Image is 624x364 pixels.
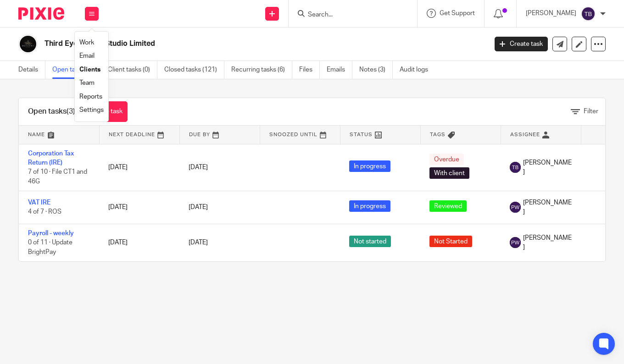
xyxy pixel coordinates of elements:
[99,144,179,191] td: [DATE]
[67,108,75,115] span: (3)
[18,7,64,20] img: Pixie
[307,11,390,19] input: Search
[495,37,548,51] a: Create task
[28,150,74,166] a: Corporation Tax Return (IRE)
[79,53,95,59] a: Email
[28,209,61,215] span: 4 of 7 · ROS
[164,61,224,79] a: Closed tasks (121)
[231,61,292,79] a: Recurring tasks (6)
[28,239,72,255] span: 0 of 11 · Update BrightPay
[18,34,38,54] img: Third%20Eye.jpg
[440,10,475,17] span: Get Support
[28,107,75,116] h1: Open tasks
[349,236,391,247] span: Not started
[52,61,101,79] a: Open tasks (3)
[400,61,435,79] a: Audit logs
[359,61,393,79] a: Notes (3)
[99,191,179,224] td: [DATE]
[327,61,352,79] a: Emails
[99,224,179,261] td: [DATE]
[189,164,208,171] span: [DATE]
[108,61,157,79] a: Client tasks (0)
[79,66,100,73] a: Clients
[18,61,45,79] a: Details
[189,204,208,210] span: [DATE]
[28,230,74,237] a: Payroll - weekly
[79,39,94,46] a: Work
[299,61,320,79] a: Files
[79,94,102,100] a: Reports
[523,233,572,252] span: [PERSON_NAME]
[429,154,464,165] span: Overdue
[581,6,596,21] img: svg%3E
[430,132,446,137] span: Tags
[523,198,572,217] span: [PERSON_NAME]
[45,39,394,49] h2: Third Eye Beauty Studio Limited
[349,200,390,212] span: In progress
[510,237,521,248] img: svg%3E
[79,107,104,113] a: Settings
[350,132,373,137] span: Status
[510,162,521,173] img: svg%3E
[189,239,208,246] span: [DATE]
[429,167,469,179] span: With client
[526,9,576,18] p: [PERSON_NAME]
[349,160,390,172] span: In progress
[28,169,87,185] span: 7 of 10 · File CT1 and 46G
[79,80,95,86] a: Team
[28,199,50,206] a: VAT IRE
[269,132,318,137] span: Snoozed Until
[429,200,467,212] span: Reviewed
[429,236,472,247] span: Not Started
[523,158,572,177] span: [PERSON_NAME]
[510,202,521,213] img: svg%3E
[584,108,598,115] span: Filter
